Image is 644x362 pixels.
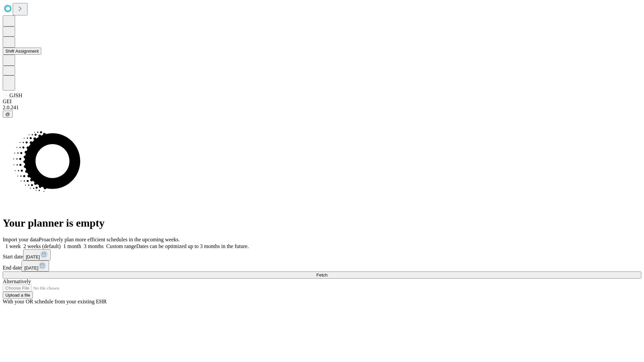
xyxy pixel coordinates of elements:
[3,217,641,229] h1: Your planner is empty
[9,93,22,98] span: GJSH
[3,48,41,55] button: Shift Assignment
[3,99,641,105] div: GEI
[21,260,49,271] button: [DATE]
[26,254,40,259] span: [DATE]
[23,249,51,260] button: [DATE]
[316,273,327,278] span: Fetch
[3,292,33,299] button: Upload a file
[3,105,641,111] div: 2.0.241
[3,279,31,284] span: Alternatively
[84,243,104,249] span: 3 months
[3,260,641,271] div: End date
[3,111,13,118] button: @
[3,249,641,260] div: Start date
[39,237,180,242] span: Proactively plan more efficient schedules in the upcoming weeks.
[136,243,249,249] span: Dates can be optimized up to 3 months in the future.
[23,243,61,249] span: 2 weeks (default)
[3,237,39,242] span: Import your data
[5,112,10,117] span: @
[63,243,81,249] span: 1 month
[5,243,21,249] span: 1 week
[3,299,107,304] span: With your OR schedule from your existing EHR
[106,243,136,249] span: Custom range
[24,265,38,270] span: [DATE]
[3,271,641,279] button: Fetch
